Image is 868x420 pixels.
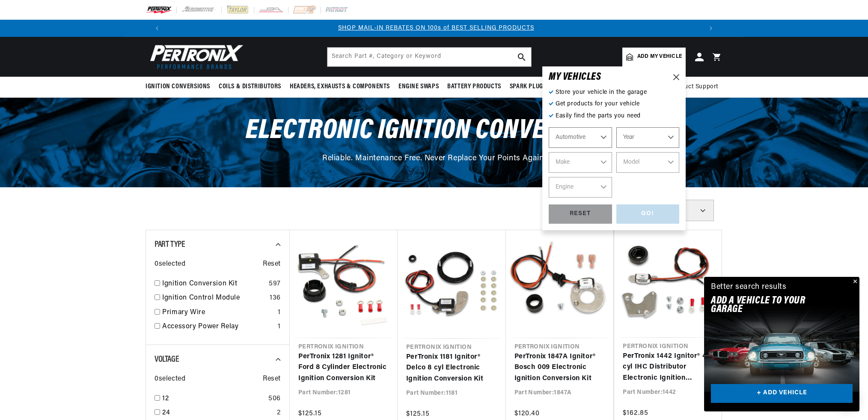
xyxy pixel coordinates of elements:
[155,240,185,249] span: Part Type
[514,351,605,384] a: PerTronix 1847A Ignitor® Bosch 009 Electronic Ignition Conversion Kit
[549,111,679,121] p: Easily find the parts you need
[711,384,853,403] a: + ADD VEHICLE
[549,88,679,97] p: Store your vehicle in the garage
[549,99,679,109] p: Get products for your vehicle
[146,82,210,91] span: Ignition Conversions
[162,321,274,333] a: Accessory Power Relay
[268,393,281,405] div: 506
[549,127,612,148] select: Ride Type
[214,77,285,97] summary: Coils & Distributors
[549,152,612,173] select: Make
[322,155,546,162] span: Reliable. Maintenance Free. Never Replace Your Points Again.
[285,77,394,97] summary: Headers, Exhausts & Components
[849,277,859,287] button: Close
[146,42,244,72] img: Pertronix
[290,82,390,91] span: Headers, Exhausts & Components
[298,351,389,384] a: PerTronix 1281 Ignitor® Ford 8 Cylinder Electronic Ignition Conversion Kit
[162,393,265,405] a: 12
[711,281,787,294] div: Better search results
[269,279,281,290] div: 597
[277,408,281,419] div: 2
[622,48,686,66] a: Add my vehicle
[278,321,281,333] div: 1
[398,82,439,91] span: Engine Swaps
[168,24,705,33] div: Announcement
[162,293,266,304] a: Ignition Control Module
[549,177,612,198] select: Engine
[263,259,281,270] span: Reset
[162,307,274,318] a: Primary Wire
[637,53,682,61] span: Add my vehicle
[162,408,273,419] a: 24
[246,117,622,145] span: Electronic Ignition Conversions
[278,307,281,318] div: 1
[155,355,179,364] span: Voltage
[510,82,562,91] span: Spark Plug Wires
[162,279,265,290] a: Ignition Conversion Kit
[549,204,612,224] div: RESET
[155,259,185,270] span: 0 selected
[263,374,281,385] span: Reset
[219,82,281,91] span: Coils & Distributors
[155,374,185,385] span: 0 selected
[711,297,831,314] h2: Add A VEHICLE to your garage
[149,20,166,37] button: Translation missing: en.sections.announcements.previous_announcement
[327,48,531,66] input: Search Part #, Category or Keyword
[616,152,680,173] select: Model
[505,77,566,97] summary: Spark Plug Wires
[146,77,214,97] summary: Ignition Conversions
[394,77,443,97] summary: Engine Swaps
[447,82,501,91] span: Battery Products
[616,127,680,148] select: Year
[512,48,531,66] button: search button
[623,351,713,384] a: PerTronix 1442 Ignitor® 4 cyl IHC Distributor Electronic Ignition Conversion Kit
[406,352,497,385] a: PerTronix 1181 Ignitor® Delco 8 cyl Electronic Ignition Conversion Kit
[443,77,505,97] summary: Battery Products
[671,82,718,92] span: Product Support
[671,77,722,97] summary: Product Support
[168,24,705,33] div: 2 of 3
[549,73,601,81] h6: MY VEHICLE S
[124,20,744,37] slideshow-component: Translation missing: en.sections.announcements.announcement_bar
[702,20,719,37] button: Translation missing: en.sections.announcements.next_announcement
[338,25,534,31] a: SHOP MAIL-IN REBATES ON 100s of BEST SELLING PRODUCTS
[270,293,281,304] div: 136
